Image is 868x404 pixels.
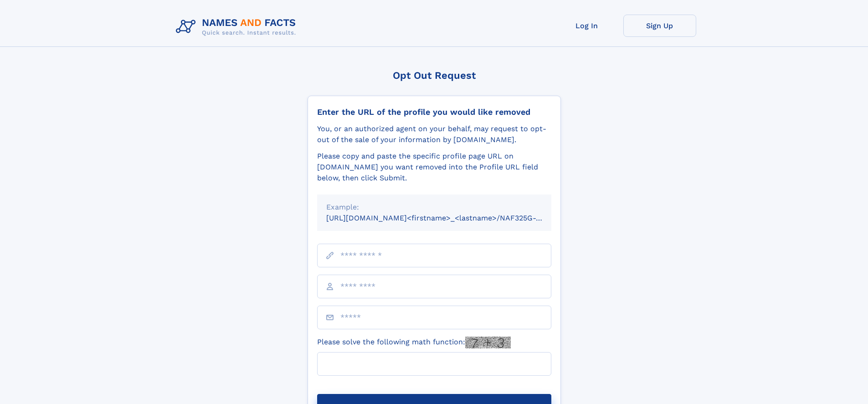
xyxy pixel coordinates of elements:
[317,107,551,117] div: Enter the URL of the profile you would like removed
[550,15,623,37] a: Log In
[326,214,569,222] small: [URL][DOMAIN_NAME]<firstname>_<lastname>/NAF325G-xxxxxxxx
[317,337,511,348] label: Please solve the following math function:
[172,15,303,39] img: Logo Names and Facts
[317,151,551,184] div: Please copy and paste the specific profile page URL on [DOMAIN_NAME] you want removed into the Pr...
[308,70,561,81] div: Opt Out Request
[317,123,551,145] div: You, or an authorized agent on your behalf, may request to opt-out of the sale of your informatio...
[623,15,696,37] a: Sign Up
[326,202,542,213] div: Example:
